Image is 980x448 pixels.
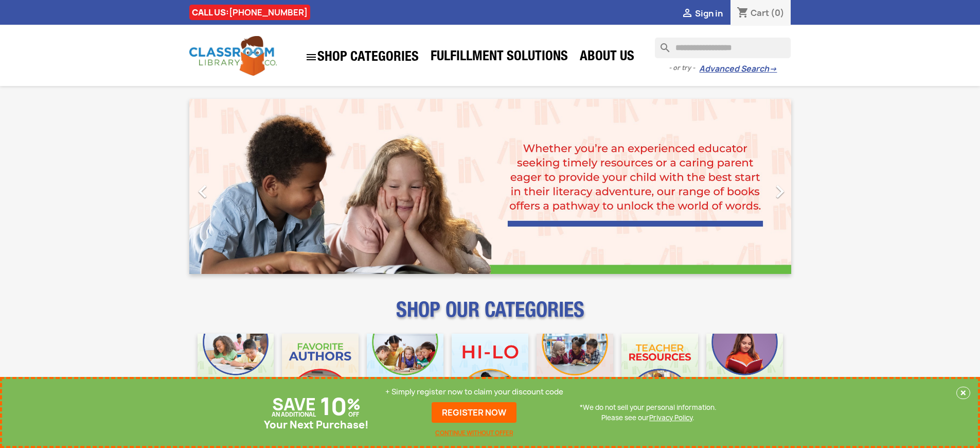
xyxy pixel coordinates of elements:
div: CALL US: [189,5,310,20]
img: CLC_Dyslexia_Mobile.jpg [706,334,783,410]
i:  [190,179,216,204]
img: CLC_Favorite_Authors_Mobile.jpg [282,334,359,410]
a: Advanced Search→ [699,64,777,74]
img: Classroom Library Company [189,36,277,76]
input: Search [655,38,791,58]
p: SHOP OUR CATEGORIES [189,307,791,325]
a: Next [701,99,791,274]
img: CLC_Bulk_Mobile.jpg [198,334,274,410]
img: CLC_HiLo_Mobile.jpg [452,334,528,410]
img: CLC_Teacher_Resources_Mobile.jpg [621,334,698,410]
i: shopping_cart [737,7,749,20]
a: Fulfillment Solutions [425,47,573,68]
a: [PHONE_NUMBER] [229,7,308,18]
a: Previous [189,99,280,274]
span: → [769,64,777,74]
i:  [681,8,693,20]
img: CLC_Phonics_And_Decodables_Mobile.jpg [367,334,443,410]
i:  [305,51,317,63]
span: Cart [751,7,769,19]
a: SHOP CATEGORIES [300,46,424,68]
span: (0) [771,7,785,19]
ul: Carousel container [189,99,791,274]
i:  [767,179,793,204]
a:  Sign in [681,8,723,19]
span: Sign in [695,8,723,19]
a: About Us [575,47,639,68]
span: - or try - [669,63,699,73]
i: search [655,38,667,50]
img: CLC_Fiction_Nonfiction_Mobile.jpg [537,334,613,410]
